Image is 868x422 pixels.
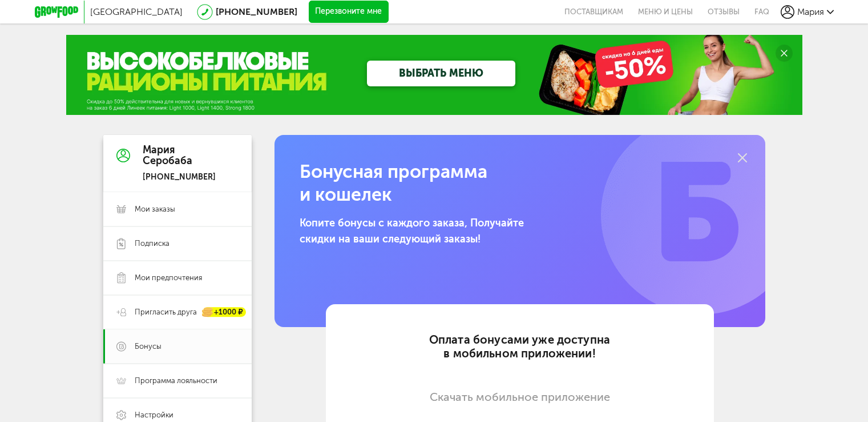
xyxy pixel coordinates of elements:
[103,226,252,261] a: Подписка
[203,308,246,317] div: +1000 ₽
[601,115,801,315] img: b.77db1d0.png
[135,204,175,214] span: Мои заказы
[797,6,824,17] span: Мария
[135,307,197,317] span: Пригласить друга
[103,364,252,398] a: Программа лояльности
[143,145,216,168] div: Мария Серобаба
[354,333,685,360] div: Оплата бонусами уже доступна в мобильном приложении!
[135,410,173,420] span: Настройки
[135,341,162,352] span: Бонусы
[103,295,252,329] a: Пригласить друга +1000 ₽
[135,238,169,249] span: Подписка
[135,376,217,386] span: Программа лояльности
[367,61,515,86] a: ВЫБРАТЬ МЕНЮ
[300,160,617,206] h1: Бонусная программа и кошелек
[135,273,202,283] span: Мои предпочтения
[309,1,389,23] button: Перезвоните мне
[103,192,252,226] a: Мои заказы
[103,261,252,295] a: Мои предпочтения
[300,215,549,247] p: Копите бонусы с каждого заказа, Получайте скидки на ваши следующий заказы!
[90,6,183,17] span: [GEOGRAPHIC_DATA]
[216,6,297,17] a: [PHONE_NUMBER]
[143,172,216,182] div: [PHONE_NUMBER]
[354,390,685,404] div: Скачать мобильное приложение
[103,329,252,364] a: Бонусы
